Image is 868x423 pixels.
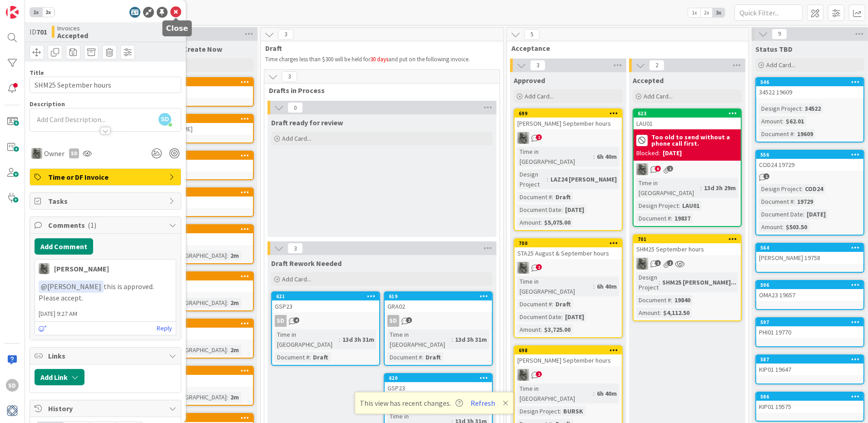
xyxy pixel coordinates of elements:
span: : [547,174,548,184]
span: : [660,308,661,318]
div: 775[PERSON_NAME] [146,115,253,135]
img: PA [517,369,529,381]
div: Document # [387,352,422,362]
div: 6h 40m [595,152,619,162]
div: Document Date [517,205,561,215]
div: 774MAG25 [146,152,253,172]
div: Time in [GEOGRAPHIC_DATA] [149,392,227,402]
span: [PERSON_NAME] [41,282,101,291]
div: 586KIP01 19575 [756,393,863,413]
b: Too old to send without a phone call first. [651,134,738,147]
div: 768 [146,414,253,422]
b: Accepted [57,32,88,39]
div: 772BURSK [146,225,253,245]
span: 30 days [370,55,388,63]
div: 2m [228,298,241,308]
span: 2 [649,60,665,71]
div: 776 [146,78,253,86]
span: : [561,205,563,215]
div: 13d 3h 31m [340,334,377,344]
div: 774 [146,152,253,160]
div: Time in [GEOGRAPHIC_DATA] [636,178,700,198]
span: Time or DF Invoice [48,172,164,182]
img: PA [31,148,42,159]
span: Draft Rework Needed [271,259,342,268]
div: Design Project [636,201,679,211]
div: Draft [553,299,573,309]
span: : [552,299,553,309]
span: 2 [536,264,542,270]
div: 701 [634,235,741,243]
span: This view has recent changes. [360,398,463,408]
div: 700 [515,239,622,247]
span: 1 [667,260,673,266]
div: $62.01 [784,116,806,126]
div: 772 [146,225,253,233]
span: 3x [713,8,725,17]
div: 620 [389,375,492,381]
div: 700 [519,240,622,246]
div: 774 [150,152,253,159]
span: Acceptance [511,44,737,53]
div: 597 [760,319,863,325]
div: Time in [GEOGRAPHIC_DATA] [517,147,593,167]
div: [PERSON_NAME] September hours [515,118,622,129]
span: 1 [667,166,673,172]
div: GSP23 [272,300,379,312]
span: 2x [42,8,55,17]
div: LAU01 [680,201,702,211]
div: 587KIP01 19647 [756,355,863,375]
div: 2m [228,345,241,355]
input: type card name here... [30,77,181,93]
div: [PERSON_NAME] [54,263,109,274]
div: 771 [150,273,253,280]
div: 701 [638,236,741,242]
span: : [541,325,542,334]
div: [DATE] [563,312,586,322]
div: 698[PERSON_NAME] September hours [515,346,622,366]
div: 54634522 19609 [756,78,863,98]
span: : [671,213,672,223]
div: SHM25 [PERSON_NAME]... [660,277,739,287]
div: Design Project [759,103,801,113]
div: Design Project [759,184,801,194]
div: PA [634,258,741,270]
span: 3 [530,60,546,71]
span: : [794,129,795,139]
span: 6 [655,166,661,172]
div: 769 [146,367,253,375]
div: 698 [515,346,622,354]
div: 769 [150,368,253,374]
img: PA [636,258,648,270]
span: ID [30,26,47,37]
p: this is approved. Please accept. [39,280,172,303]
img: PA [517,262,529,274]
div: $5,075.00 [542,217,573,227]
span: 2 [536,134,542,140]
span: : [541,217,542,227]
div: 771STA25 [146,272,253,292]
div: [DATE] [663,148,682,158]
div: 699[PERSON_NAME] September hours [515,109,622,129]
span: Links [48,350,164,361]
span: ( 1 ) [88,221,96,230]
span: Draft ready for review [271,118,343,127]
div: 597 [756,318,863,326]
span: : [227,392,228,402]
div: $503.50 [784,222,809,232]
div: 621GSP23 [272,292,379,312]
span: 1x [688,8,700,17]
div: Amount [517,325,541,334]
div: 620GSP23 [385,374,492,394]
div: MAG25 [146,160,253,172]
div: SD [272,315,379,327]
div: TNP25 [146,375,253,387]
span: : [671,295,672,305]
div: 13d 3h 29m [702,183,738,193]
div: 546 [756,78,863,86]
span: 5 [524,29,540,40]
div: [DATE] [804,209,828,219]
span: 2 [536,371,542,377]
div: Amount [759,222,782,232]
b: 701 [36,27,47,36]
